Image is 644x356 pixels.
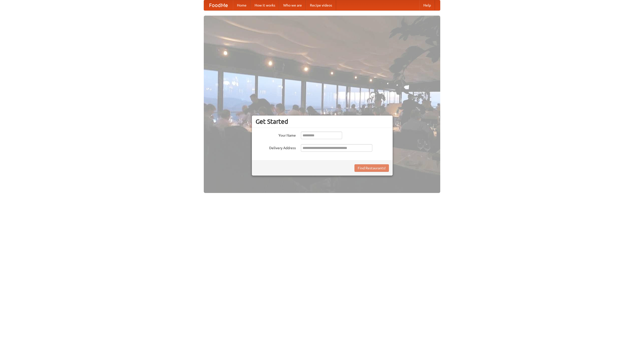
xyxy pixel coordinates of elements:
button: Find Restaurants! [354,164,389,172]
a: Home [233,0,251,10]
a: How it works [251,0,279,10]
label: Delivery Address [256,144,296,150]
a: Help [419,0,435,10]
h3: Get Started [256,118,389,125]
a: Who we are [279,0,306,10]
a: FoodMe [204,0,233,10]
a: Recipe videos [306,0,336,10]
label: Your Name [256,132,296,138]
